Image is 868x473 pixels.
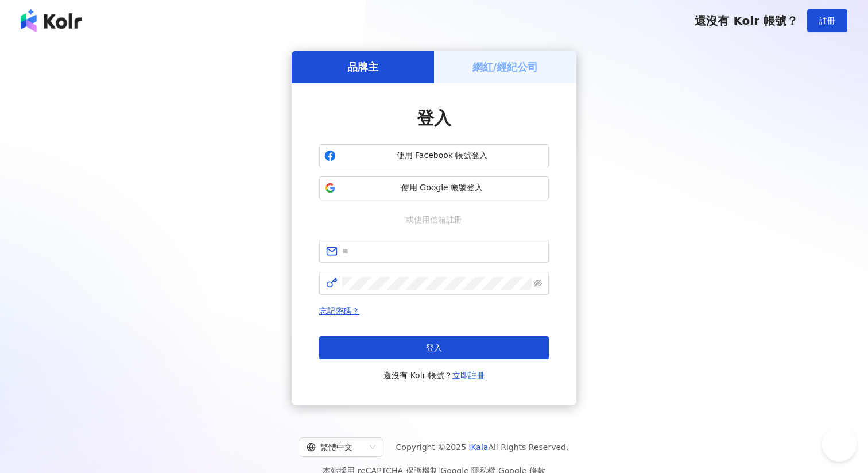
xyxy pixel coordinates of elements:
a: 忘記密碼？ [319,306,359,316]
span: 使用 Facebook 帳號登入 [340,150,544,161]
span: Copyright © 2025 All Rights Reserved. [396,440,569,454]
h5: 網紅/經紀公司 [472,60,538,74]
button: 註冊 [807,9,847,32]
h5: 品牌主 [347,60,378,74]
span: eye-invisible [534,279,542,287]
a: iKala [469,443,489,452]
span: 還沒有 Kolr 帳號？ [695,14,798,28]
span: 或使用信箱註冊 [398,213,470,226]
span: 使用 Google 帳號登入 [340,182,544,194]
button: 使用 Facebook 帳號登入 [319,144,549,167]
button: 登入 [319,336,549,359]
span: 還沒有 Kolr 帳號？ [383,368,485,382]
iframe: Toggle Customer Support [822,437,857,472]
span: 登入 [426,343,442,352]
img: logo [21,9,82,32]
div: 繁體中文 [307,438,365,456]
button: 使用 Google 帳號登入 [319,176,549,199]
span: 註冊 [819,16,835,25]
span: 登入 [417,108,451,128]
a: 立即註冊 [452,371,485,380]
